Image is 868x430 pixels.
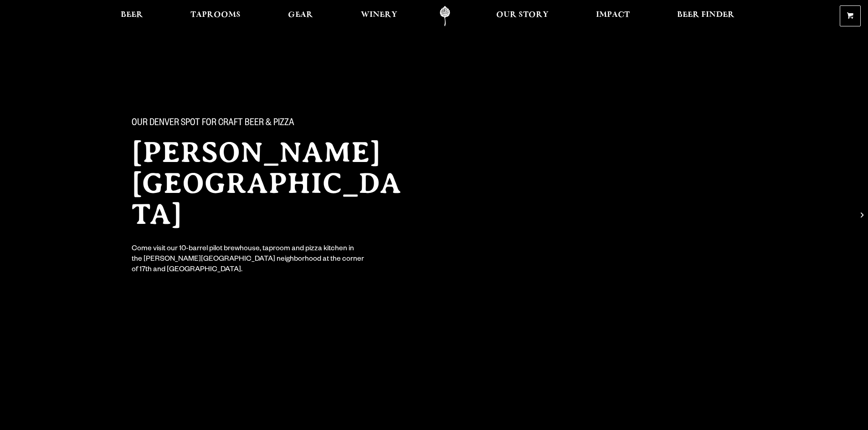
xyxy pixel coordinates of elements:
a: Our Story [490,6,555,26]
span: Our Denver spot for craft beer & pizza [132,118,294,130]
span: Our Story [496,11,549,19]
span: Taprooms [190,11,241,19]
span: Gear [288,11,313,19]
span: Winery [361,11,397,19]
a: Beer [115,6,149,26]
a: Winery [355,6,403,26]
span: Beer Finder [677,11,734,19]
span: Beer [121,11,143,19]
span: Impact [596,11,630,19]
a: Impact [590,6,636,26]
h2: [PERSON_NAME][GEOGRAPHIC_DATA] [132,137,416,230]
a: Beer Finder [671,6,740,26]
a: Odell Home [428,6,462,26]
a: Gear [282,6,319,26]
div: Come visit our 10-barrel pilot brewhouse, taproom and pizza kitchen in the [PERSON_NAME][GEOGRAPH... [132,244,365,276]
a: Taprooms [185,6,247,26]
